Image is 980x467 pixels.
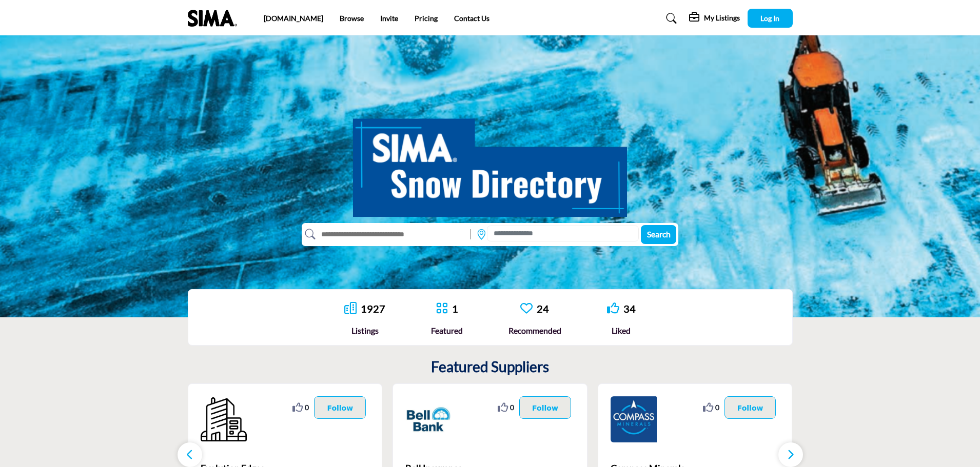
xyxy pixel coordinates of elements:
[748,9,793,28] button: Log In
[641,225,676,244] button: Search
[431,358,549,376] h2: Featured Suppliers
[415,14,438,23] a: Pricing
[510,402,514,413] span: 0
[344,324,385,337] div: Listings
[704,13,740,23] h5: My Listings
[188,10,242,27] img: Site Logo
[520,302,533,316] a: Go to Recommended
[737,402,763,413] p: Follow
[760,14,779,23] span: Log In
[508,324,561,337] div: Recommended
[537,302,549,315] a: 24
[361,302,385,315] a: 1927
[656,10,683,27] a: Search
[264,14,323,23] a: [DOMAIN_NAME]
[201,396,247,442] img: Evolution Edges
[607,302,619,314] i: Go to Liked
[519,396,571,419] button: Follow
[607,324,636,337] div: Liked
[647,229,671,239] span: Search
[715,402,719,413] span: 0
[611,396,657,442] img: Compass Minerals
[623,302,636,315] a: 34
[436,302,448,316] a: Go to Featured
[689,12,740,25] div: My Listings
[468,227,474,242] img: Rectangle%203585.svg
[724,396,776,419] button: Follow
[340,14,364,23] a: Browse
[532,402,558,413] p: Follow
[314,396,366,419] button: Follow
[327,402,353,413] p: Follow
[353,107,627,217] img: SIMA Snow Directory
[405,396,452,442] img: Bell Insurance
[380,14,398,23] a: Invite
[305,402,309,413] span: 0
[452,302,458,315] a: 1
[431,324,463,337] div: Featured
[454,14,489,23] a: Contact Us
